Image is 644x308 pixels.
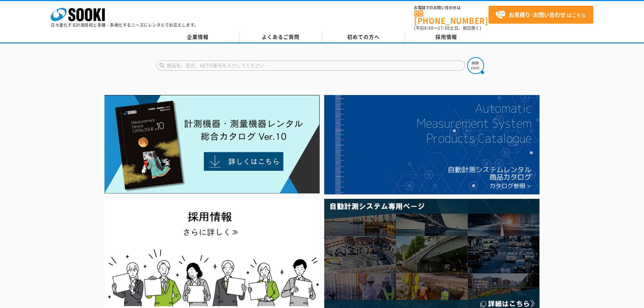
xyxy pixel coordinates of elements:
[424,25,434,31] span: 8:50
[347,33,380,41] span: 初めての方へ
[414,10,488,24] a: [PHONE_NUMBER]
[405,32,488,42] a: 採用情報
[509,10,566,19] strong: お見積り･お問い合わせ
[414,6,488,10] span: お電話でのお問い合わせは
[157,32,239,42] a: 企業情報
[495,10,586,20] span: はこちら
[438,25,450,31] span: 17:30
[239,32,322,42] a: よくあるご質問
[157,61,465,71] input: 商品名、型式、NETIS番号を入力してください
[51,23,199,27] p: 日々進化する計測技術と多種・多様化するニーズにレンタルでお応えします。
[488,6,593,24] a: お見積り･お問い合わせはこちら
[104,95,320,194] img: Catalog Ver10
[467,57,484,74] img: btn_search.png
[414,25,481,31] span: (平日 ～ 土日、祝日除く)
[322,32,405,42] a: 初めての方へ
[324,95,540,194] img: 自動計測システムカタログ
